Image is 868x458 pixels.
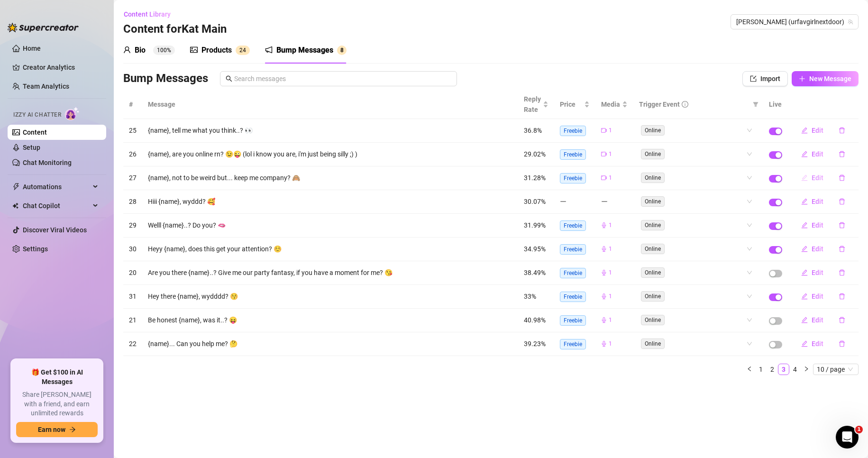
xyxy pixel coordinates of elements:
span: right [804,366,809,372]
span: Chat Copilot [23,198,90,213]
a: 3 [778,364,789,375]
span: video-camera [601,151,607,157]
span: 1 [609,126,612,135]
span: edit [801,340,808,347]
span: edit [801,246,808,252]
span: 1 [609,268,612,277]
td: {name}... Can you help me? 🤔 [142,332,518,356]
td: Welll {name}..? Do you? 🫦 [142,214,518,238]
span: Edit [812,340,823,348]
img: Chat Copilot [12,202,18,209]
span: Media [601,99,620,110]
span: Online [641,244,665,254]
span: 2 [239,47,243,54]
td: Are you there {name}..? Give me our party fantasy, if you have a moment for me? 😘 [142,261,518,285]
button: delete [831,265,853,280]
span: team [848,19,853,25]
a: 1 [756,364,766,375]
div: Bio [135,45,146,56]
button: Edit [794,194,831,209]
span: Content Library [124,10,171,18]
span: Freebie [560,149,586,160]
span: audio [601,293,607,299]
button: delete [831,194,853,209]
span: delete [839,269,845,276]
a: Setup [23,144,40,151]
span: 🎁 Get $100 in AI Messages [16,368,98,386]
span: 31.99% [524,221,546,229]
span: Edit [812,221,823,229]
span: Trigger Event [639,99,680,110]
td: 25 [123,119,142,143]
span: import [750,75,757,82]
button: delete [831,336,853,351]
button: Edit [794,265,831,280]
span: edit [801,174,808,181]
span: Earn now [38,426,65,433]
span: Reply Rate [524,94,541,115]
span: Freebie [560,292,586,302]
td: {name}, tell me what you think..? 👀 [142,119,518,143]
button: delete [831,123,853,138]
span: 1 [609,221,612,230]
span: edit [801,127,808,134]
span: 1 [609,339,612,348]
th: Media [595,90,633,119]
th: Reply Rate [518,90,554,119]
button: delete [831,312,853,328]
td: 22 [123,332,142,356]
button: Edit [794,312,831,328]
span: 1 [855,426,863,433]
span: audio [601,317,607,323]
span: New Message [809,75,851,82]
td: Be honest {name}, was it..? 😝 [142,309,518,332]
td: 20 [123,261,142,285]
td: 21 [123,309,142,332]
span: Online [641,267,665,278]
div: Products [201,45,232,56]
td: {name}, not to be weird but... keep me company? 🙈 [142,166,518,190]
h3: Content for Kat Main [123,22,227,37]
a: Settings [23,245,48,253]
span: left [747,366,752,372]
td: Heyy {name}, does this get your attention? ☺️ [142,238,518,261]
span: video-camera [601,128,607,133]
span: edit [801,293,808,300]
span: 8 [340,47,344,54]
span: 29.02% [524,150,546,158]
span: edit [801,222,808,229]
span: Edit [812,269,823,276]
span: 1 [609,292,612,301]
span: Online [641,220,665,230]
a: 4 [790,364,800,375]
span: 1 [609,174,612,183]
button: delete [831,218,853,233]
span: Automations [23,179,90,194]
sup: 100% [153,46,175,55]
button: Edit [794,289,831,304]
th: # [123,90,142,119]
span: audio [601,246,607,252]
span: Freebie [560,268,586,278]
span: info-circle [682,101,688,108]
span: arrow-right [69,426,76,433]
button: Content Library [123,7,178,22]
span: filter [753,101,758,107]
span: Edit [812,127,823,134]
span: Edit [812,174,823,182]
span: Freebie [560,220,586,231]
span: 31.28% [524,174,546,182]
span: Edit [812,316,823,324]
sup: 8 [337,46,347,55]
span: 4 [243,47,246,54]
span: delete [839,127,845,134]
span: 1 [609,316,612,325]
li: 2 [767,364,778,375]
span: Edit [812,150,823,158]
span: search [226,75,232,82]
button: Edit [794,218,831,233]
a: Team Analytics [23,82,69,90]
span: Freebie [560,126,586,136]
button: left [744,364,755,375]
span: Share [PERSON_NAME] with a friend, and earn unlimited rewards [16,390,98,418]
